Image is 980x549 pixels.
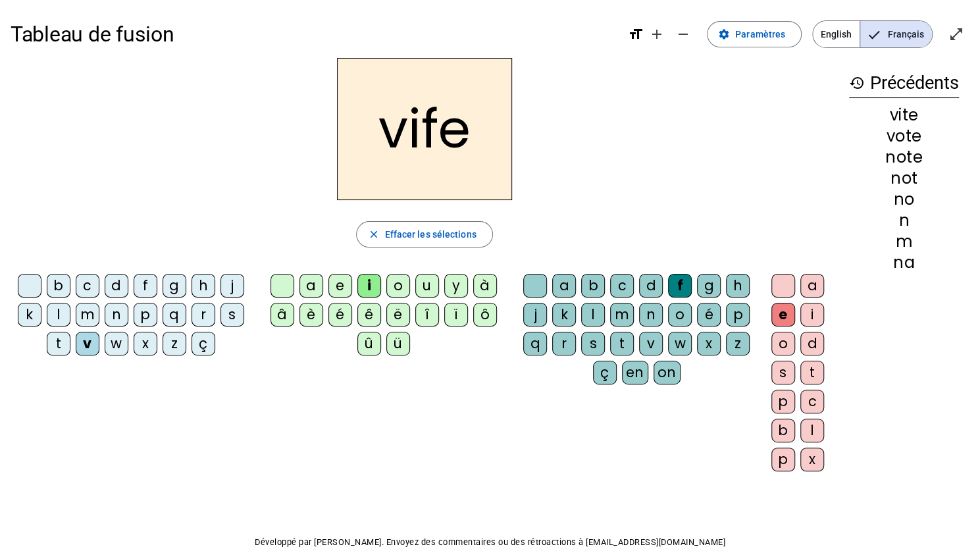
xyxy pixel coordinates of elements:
div: n [105,303,128,327]
div: v [639,332,663,355]
div: s [771,361,795,384]
span: Paramètres [735,26,785,42]
div: m [76,303,99,327]
mat-icon: add [649,26,665,42]
div: z [726,332,750,355]
mat-icon: remove [675,26,691,42]
div: c [800,390,824,413]
div: f [134,274,157,298]
button: Augmenter la taille de la police [644,21,670,47]
h1: Tableau de fusion [11,13,617,55]
div: x [800,448,824,471]
div: x [697,332,721,355]
div: note [849,149,959,165]
div: ç [192,332,215,355]
div: h [726,274,750,298]
div: è [299,303,323,327]
mat-icon: open_in_full [948,26,964,42]
div: vote [849,128,959,144]
div: o [386,274,410,298]
div: d [105,274,128,298]
span: English [813,21,860,47]
div: l [800,419,824,442]
div: é [328,303,352,327]
div: r [552,332,576,355]
div: é [697,303,721,327]
span: Effacer les sélections [384,226,476,242]
div: a [800,274,824,298]
div: c [76,274,99,298]
div: a [299,274,323,298]
div: e [328,274,352,298]
div: h [192,274,215,298]
button: Entrer en plein écran [943,21,969,47]
div: a [552,274,576,298]
div: on [654,361,681,384]
div: p [771,390,795,413]
div: s [220,303,244,327]
div: i [800,303,824,327]
div: t [47,332,70,355]
div: q [163,303,186,327]
div: t [800,361,824,384]
div: k [552,303,576,327]
div: m [610,303,634,327]
div: v [76,332,99,355]
div: e [771,303,795,327]
h3: Précédents [849,68,959,98]
div: en [622,361,648,384]
div: f [668,274,692,298]
div: no [849,192,959,207]
div: b [47,274,70,298]
div: vite [849,107,959,123]
div: l [581,303,605,327]
div: z [163,332,186,355]
mat-icon: close [367,228,379,240]
div: y [444,274,468,298]
div: p [771,448,795,471]
div: u [415,274,439,298]
div: s [581,332,605,355]
div: x [134,332,157,355]
div: û [357,332,381,355]
button: Diminuer la taille de la police [670,21,696,47]
div: î [415,303,439,327]
div: w [668,332,692,355]
div: j [220,274,244,298]
button: Effacer les sélections [356,221,492,248]
div: ë [386,303,410,327]
mat-icon: format_size [628,26,644,42]
div: ç [593,361,617,384]
div: k [18,303,41,327]
div: j [523,303,547,327]
div: n [639,303,663,327]
div: r [192,303,215,327]
div: ü [386,332,410,355]
div: i [357,274,381,298]
div: d [639,274,663,298]
div: b [581,274,605,298]
div: p [134,303,157,327]
div: b [771,419,795,442]
div: n [849,213,959,228]
mat-icon: settings [718,28,730,40]
div: o [771,332,795,355]
button: Paramètres [707,21,802,47]
div: m [849,234,959,249]
div: w [105,332,128,355]
div: ê [357,303,381,327]
div: g [697,274,721,298]
span: Français [860,21,932,47]
div: d [800,332,824,355]
h2: vife [337,58,512,200]
div: c [610,274,634,298]
mat-button-toggle-group: Language selection [812,20,933,48]
div: p [726,303,750,327]
div: à [473,274,497,298]
div: t [610,332,634,355]
div: ô [473,303,497,327]
div: ï [444,303,468,327]
div: g [163,274,186,298]
div: â [271,303,294,327]
div: na [849,255,959,271]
